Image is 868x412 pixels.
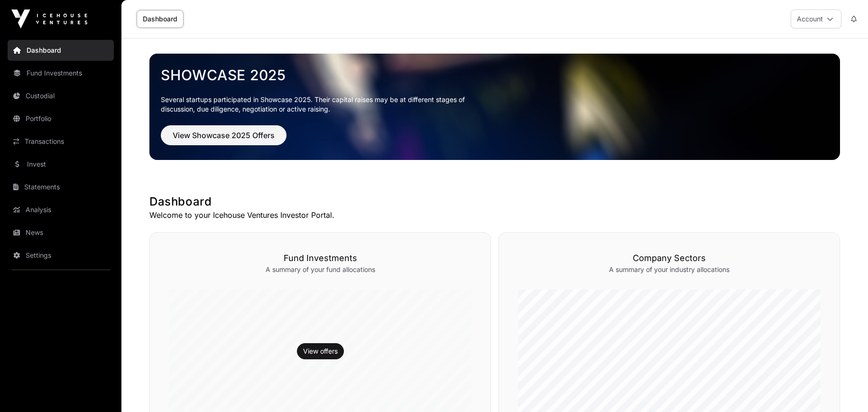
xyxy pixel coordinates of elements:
a: Dashboard [8,40,114,61]
button: Account [791,9,841,28]
a: Portfolio [8,108,114,129]
a: Custodial [8,85,114,106]
a: Fund Investments [8,63,114,84]
p: A summary of your fund allocations [169,265,471,274]
p: Welcome to your Icehouse Ventures Investor Portal. [149,209,840,221]
a: Showcase 2025 [161,66,829,84]
a: Dashboard [137,10,184,28]
a: Invest [8,154,114,175]
a: Transactions [8,131,114,152]
a: View Showcase 2025 Offers [161,135,286,144]
img: Showcase 2025 [149,54,840,160]
span: View Showcase 2025 Offers [173,130,275,141]
a: View offers [303,346,338,356]
a: Statements [8,177,114,197]
a: News [8,222,114,243]
h1: Dashboard [149,194,840,209]
a: Analysis [8,199,114,220]
h3: Fund Investments [169,252,471,265]
p: A summary of your industry allocations [518,265,821,274]
a: Settings [8,245,114,266]
button: View offers [297,343,344,359]
img: Icehouse Ventures Logo [11,9,87,28]
h3: Company Sectors [518,252,821,265]
button: View Showcase 2025 Offers [161,125,286,145]
p: Several startups participated in Showcase 2025. Their capital raises may be at different stages o... [161,95,480,114]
